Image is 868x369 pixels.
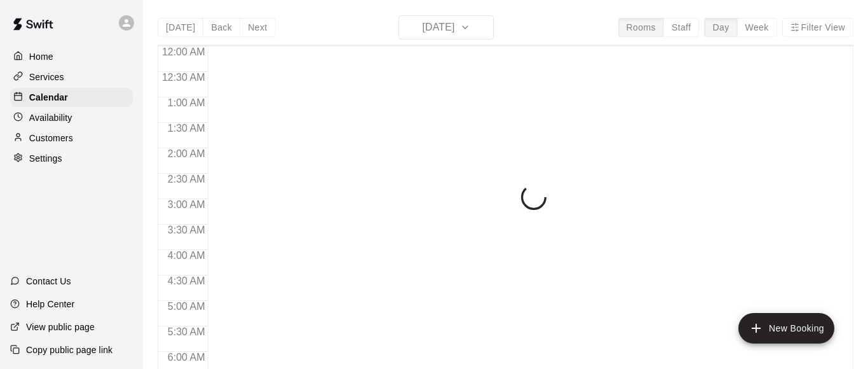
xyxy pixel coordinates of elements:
[26,321,95,333] p: View public page
[26,298,74,310] p: Help Center
[10,67,133,87] a: Services
[10,129,133,148] a: Customers
[159,72,208,83] span: 12:30 AM
[10,149,133,168] a: Settings
[165,97,208,108] span: 1:00 AM
[26,344,112,356] p: Copy public page link
[29,71,64,83] p: Services
[165,123,208,134] span: 1:30 AM
[165,250,208,261] span: 4:00 AM
[159,46,208,57] span: 12:00 AM
[29,152,62,165] p: Settings
[29,50,53,63] p: Home
[738,313,834,344] button: add
[165,199,208,210] span: 3:00 AM
[165,275,208,286] span: 4:30 AM
[10,108,133,127] a: Availability
[165,352,208,363] span: 6:00 AM
[165,326,208,337] span: 5:30 AM
[29,111,72,124] p: Availability
[10,88,133,107] a: Calendar
[29,91,68,104] p: Calendar
[10,47,133,66] a: Home
[29,132,73,144] p: Customers
[26,275,71,288] p: Contact Us
[165,174,208,184] span: 2:30 AM
[165,148,208,159] span: 2:00 AM
[165,225,208,235] span: 3:30 AM
[165,301,208,312] span: 5:00 AM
